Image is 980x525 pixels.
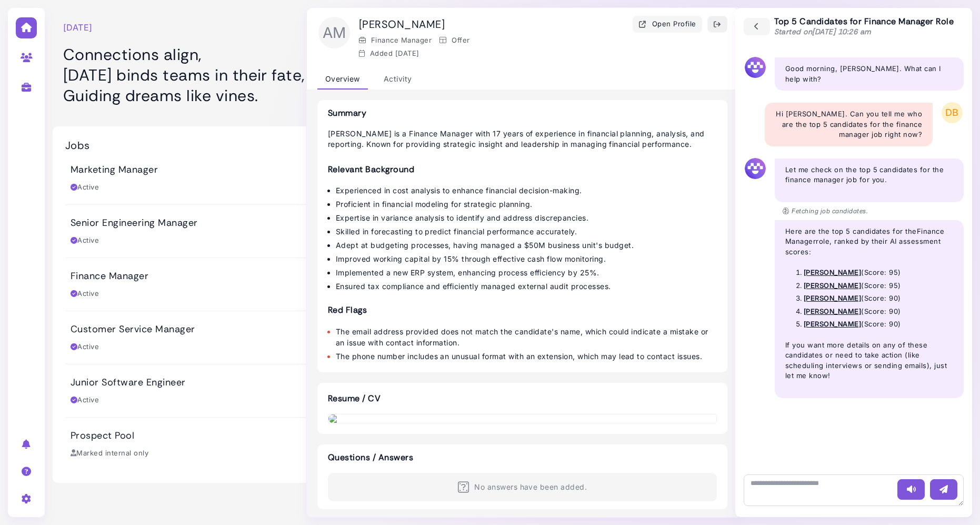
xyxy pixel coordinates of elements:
li: (Score: 95) [804,281,953,291]
div: Active [71,182,99,193]
h3: Customer Service Manager [71,324,195,335]
a: Finance Manager 0 In-Review 15 In-Progress 15 Total Active [65,258,483,311]
span: Started on [774,27,872,36]
li: The phone number includes an unusual format with an extension, which may lead to contact issues. [336,351,717,362]
p: [PERSON_NAME] is a Finance Manager with 17 years of experience in financial planning, analysis, a... [328,128,717,150]
h1: Connections align, [DATE] binds teams in their fate, Guiding dreams like vines. [63,44,485,106]
candidate: [PERSON_NAME] [804,268,861,276]
li: The email address provided does not match the candidate's name, which could indicate a mistake or... [336,326,717,348]
h3: Questions / Answers [328,452,717,462]
div: Active [71,289,99,299]
h3: Senior Engineering Manager [71,217,197,229]
li: Proficient in financial modeling for strategic planning. [336,199,717,210]
h4: Relevant Background [328,164,717,174]
li: Expertise in variance analysis to identify and address discrepancies. [336,212,717,223]
a: Prospect Pool 0 In-Review 0 In-Progress 11 Total Marked internal only [65,418,483,470]
time: [DATE] 10:26 am [812,27,871,36]
div: Active [71,395,99,405]
div: Active [71,235,99,246]
button: Open Profile [633,16,702,33]
time: Sep 16, 2025 [395,49,419,57]
div: Overview [317,69,368,90]
span: DB [942,102,963,123]
a: Senior Engineering Manager 4 In-Review 7 In-Progress 19 Total Active [65,205,483,257]
div: Offer [439,35,469,46]
li: (Score: 90) [804,319,953,330]
div: No answers have been added. [328,473,717,501]
img: download [328,414,716,423]
h3: Prospect Pool [71,430,134,442]
p: Let me check on the top 5 candidates for the finance manager job for you. [785,165,953,185]
time: [DATE] [63,21,93,34]
a: Marketing Manager 2 In-Review 5 In-Progress 7 Total Active [65,152,483,204]
h4: Red Flags [328,305,717,315]
li: (Score: 95) [804,268,953,278]
h1: [PERSON_NAME] [359,18,445,31]
p: Fetching job candidates. [783,206,868,216]
candidate: [PERSON_NAME] [804,294,861,302]
div: Top 5 Candidates for Finance Manager Role [774,16,954,37]
div: Good morning, [PERSON_NAME]. What can I help with? [785,64,953,84]
div: Marked internal only [71,448,148,459]
li: Experienced in cost analysis to enhance financial decision-making. [336,185,717,196]
div: Open Profile [638,19,696,30]
h3: Finance Manager [71,271,148,282]
div: Activity [376,69,420,90]
p: Here are the top 5 candidates for the role, ranked by their AI assessment scores: [785,226,953,257]
h3: Resume / CV [317,383,391,414]
li: Implemented a new ERP system, enhancing process efficiency by 25%. [336,267,717,278]
span: AM [318,17,350,48]
h2: Jobs [65,139,90,152]
div: Finance Manager [359,35,432,46]
h3: Summary [328,108,717,118]
div: Active [71,342,99,352]
div: Hi [PERSON_NAME]. Can you tell me who are the top 5 candidates for the finance manager job right ... [775,109,922,140]
candidate: [PERSON_NAME] [804,320,861,328]
h3: Marketing Manager [71,164,158,176]
candidate: [PERSON_NAME] [804,307,861,315]
li: (Score: 90) [804,293,953,304]
li: Skilled in forecasting to predict financial performance accurately. [336,226,717,237]
a: Customer Service Manager 1 In-Review 26 In-Progress 27 Total Active [65,311,483,364]
li: (Score: 90) [804,306,953,317]
candidate: [PERSON_NAME] [804,281,861,290]
a: Junior Software Engineer 0 In-Review 0 In-Progress 0 Total Active [65,364,483,417]
h3: Junior Software Engineer [71,377,186,389]
li: Adept at budgeting processes, having managed a $50M business unit's budget. [336,240,717,251]
li: Ensured tax compliance and efficiently managed external audit processes. [336,281,717,292]
li: Improved working capital by 15% through effective cash flow monitoring. [336,253,717,264]
p: If you want more details on any of these candidates or need to take action (like scheduling inter... [785,340,953,381]
div: Added [359,48,419,59]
